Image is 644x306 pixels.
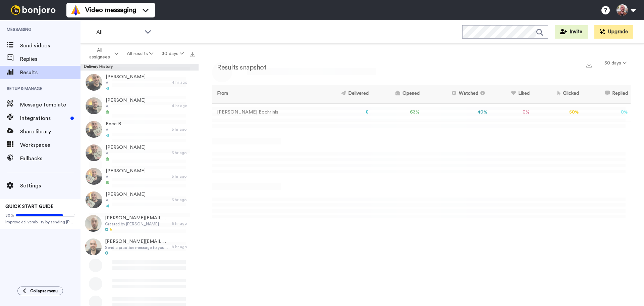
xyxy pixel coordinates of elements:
[190,52,195,57] img: export.svg
[532,103,582,122] td: 50 %
[106,80,146,86] span: A
[188,49,197,59] button: Export all results that match these filters now.
[80,212,199,235] a: [PERSON_NAME][EMAIL_ADDRESS][DOMAIN_NAME]Created by [PERSON_NAME]6 hr ago
[106,198,146,203] span: A
[172,127,195,132] div: 5 hr ago
[172,197,195,203] div: 5 hr ago
[5,219,75,225] span: Improve deliverability by sending [PERSON_NAME]’s from your own email
[106,191,146,198] span: [PERSON_NAME]
[106,97,146,104] span: [PERSON_NAME]
[86,74,102,91] img: 95cde9aa-b098-4f65-a62d-9294c9718c17-thumb.jpg
[8,5,58,15] img: bj-logo-header-white.svg
[172,221,195,226] div: 6 hr ago
[80,141,199,165] a: [PERSON_NAME]A5 hr ago
[106,127,121,133] span: A
[371,85,422,103] th: Opened
[20,114,68,122] span: Integrations
[106,144,146,151] span: [PERSON_NAME]
[86,121,102,138] img: 70d5bdd3-5e79-4de7-b827-561892218174-thumb.jpg
[80,94,199,118] a: [PERSON_NAME]A4 hr ago
[532,85,582,103] th: Clicked
[85,215,102,232] img: 8457c49f-55c6-4799-b043-4ca204efa0fc-thumb.jpg
[555,25,588,39] button: Invite
[316,85,372,103] th: Delivered
[594,25,633,39] button: Upgrade
[490,85,532,103] th: Liked
[80,71,199,94] a: [PERSON_NAME]A4 hr ago
[172,80,195,85] div: 4 hr ago
[123,48,158,60] button: All results
[172,244,195,250] div: 8 hr ago
[86,47,113,60] span: All assignees
[600,57,631,69] button: 30 days
[106,74,146,80] span: [PERSON_NAME]
[86,191,102,208] img: f174454c-2534-49a1-97cb-12d137d4ac7b-thumb.jpg
[490,103,532,122] td: 0 %
[20,141,80,149] span: Workspaces
[582,103,631,122] td: 0 %
[586,62,592,68] img: export.svg
[106,121,121,127] span: Becc B
[20,55,80,63] span: Replies
[20,182,80,190] span: Settings
[106,174,146,180] span: A
[371,103,422,122] td: 63 %
[212,64,266,71] h2: Results snapshot
[80,64,199,71] div: Delivery History
[106,104,146,109] span: A
[85,238,102,255] img: 5750d2bd-fbbc-4f33-b546-d5151fad1ea2-thumb.jpg
[582,85,631,103] th: Replied
[20,155,80,163] span: Fallbacks
[422,85,490,103] th: Watched
[80,165,199,188] a: [PERSON_NAME]A5 hr ago
[157,48,188,60] button: 30 days
[5,204,54,209] span: QUICK START GUIDE
[20,128,80,136] span: Share library
[80,235,199,259] a: [PERSON_NAME][EMAIL_ADDRESS][DOMAIN_NAME]Send a practice message to yourself8 hr ago
[172,174,195,179] div: 5 hr ago
[20,69,80,77] span: Results
[106,168,146,174] span: [PERSON_NAME]
[105,215,168,221] span: [PERSON_NAME][EMAIL_ADDRESS][DOMAIN_NAME]
[172,150,195,156] div: 5 hr ago
[105,221,168,227] span: Created by [PERSON_NAME]
[82,44,123,63] button: All assignees
[316,103,372,122] td: 8
[172,103,195,108] div: 4 hr ago
[96,28,141,36] span: All
[80,118,199,141] a: Becc BA5 hr ago
[212,103,316,122] td: [PERSON_NAME] Bochrinis
[85,5,136,15] span: Video messaging
[212,85,316,103] th: From
[70,5,81,15] img: vm-color.svg
[20,42,80,50] span: Send videos
[86,144,102,161] img: 0a9effa5-19cd-457b-8d9c-8b1f7f548c6d-thumb.jpg
[17,287,63,295] button: Collapse menu
[106,151,146,156] span: A
[86,168,102,185] img: 94e8ff28-1820-416d-a08e-61ac139a74eb-thumb.jpg
[105,238,168,245] span: [PERSON_NAME][EMAIL_ADDRESS][DOMAIN_NAME]
[30,288,58,294] span: Collapse menu
[86,97,102,114] img: 244013c5-617a-459e-a90b-74682808560c-thumb.jpg
[80,188,199,212] a: [PERSON_NAME]A5 hr ago
[5,213,14,218] span: 80%
[20,101,80,109] span: Message template
[105,245,168,250] span: Send a practice message to yourself
[584,59,594,69] button: Export a summary of each team member’s results that match this filter now.
[422,103,490,122] td: 40 %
